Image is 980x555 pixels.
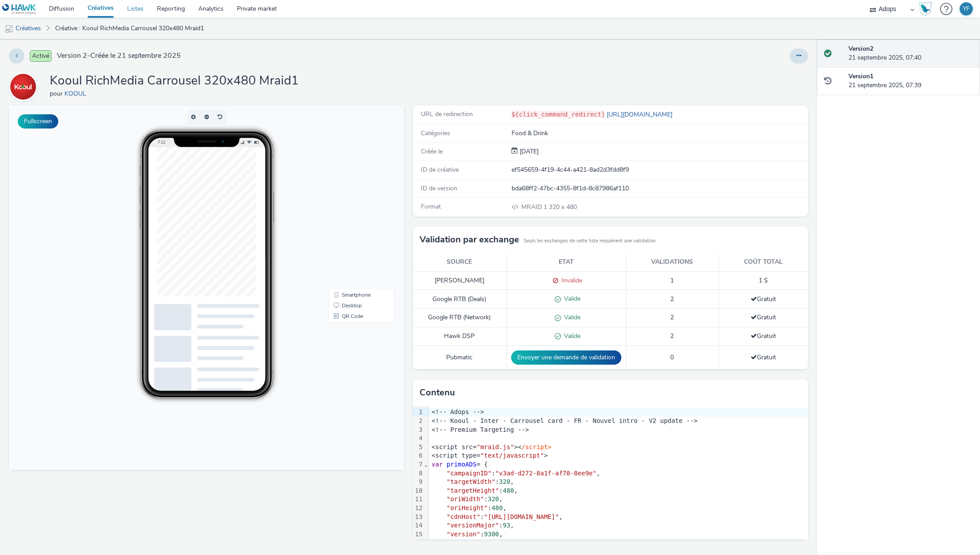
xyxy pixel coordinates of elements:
span: 1 $ [759,276,768,285]
span: Invalide [558,276,582,285]
a: KOOUL [64,89,90,98]
span: 9300 [484,531,499,538]
div: <!-- Adops --> [429,408,808,417]
img: KOOUL [10,74,36,100]
div: : , [429,513,808,522]
td: Pubmatic [413,346,506,369]
td: [PERSON_NAME] [413,271,506,290]
div: = { [429,460,808,469]
span: 93 [503,522,510,529]
span: Créée le [421,147,443,156]
span: 1 [670,276,674,285]
a: [URL][DOMAIN_NAME] [605,110,676,119]
div: 14 [413,521,424,530]
span: QR Code [333,208,354,213]
span: Gratuit [751,332,776,340]
div: <script type= > [429,451,808,460]
div: <!-- Kooul - Inter - Carrousel card - FR - Nouvel intro - V2 update --> [429,417,808,426]
button: Fullscreen [18,114,58,129]
code: ${click_command_redirect} [512,111,605,118]
span: Valide [561,332,580,340]
div: 15 [413,530,424,539]
span: "mraid.js" [476,443,514,450]
th: Source [413,253,506,271]
div: : , [429,539,808,547]
div: : , [429,504,808,513]
div: 16 [413,539,424,547]
img: undefined Logo [2,4,36,15]
span: 320 [499,478,510,485]
td: Google RTB (Deals) [413,290,506,309]
th: Coût total [718,253,808,271]
div: 7 [413,460,424,469]
div: 9 [413,478,424,487]
strong: Version 2 [848,44,873,53]
div: YF [963,2,970,16]
span: Format [421,202,441,211]
span: Gratuit [751,295,776,303]
span: "campaignID" [447,470,492,477]
td: Google RTB (Network) [413,309,506,327]
span: MRAID 1 [521,203,549,211]
span: pour [50,89,64,98]
div: 8 [413,469,424,478]
img: mobile [4,24,13,33]
div: 6 [413,451,424,460]
div: 11 [413,495,424,504]
a: KOOUL [9,82,41,91]
div: 3 [413,426,424,434]
span: ID de version [421,184,457,193]
span: Gratuit [751,353,776,362]
span: Gratuit [751,313,776,322]
span: primoADS [447,461,476,468]
img: Hawk Academy [919,2,932,16]
div: 4 [413,434,424,443]
span: "targetHeight" [447,487,499,494]
span: 480 [492,504,503,511]
span: "version" [447,531,480,538]
div: 12 [413,504,424,513]
h3: Contenu [420,386,455,399]
span: "targetWidth" [447,478,496,485]
span: var [432,461,443,468]
span: 320 x 480 [520,203,577,211]
div: : , [429,495,808,504]
span: 2 [670,313,674,322]
span: "cdnHost" [447,513,480,520]
a: Créative : Kooul RichMedia Carrousel 320x480 Mraid1 [51,18,208,39]
div: ef545659-4f19-4c44-a421-8ad2d3fdd8f9 [512,165,807,174]
div: 10 [413,487,424,495]
span: "1d0202" [484,539,514,546]
small: Seuls les exchanges de cette liste requièrent une validation [524,237,656,245]
div: 21 septembre 2025, 07:39 [848,72,973,90]
h1: Kooul RichMedia Carrousel 320x480 Mraid1 [50,72,299,89]
span: Version 2 - Créée le 21 septembre 2025 [57,51,181,61]
span: [DATE] [518,147,539,156]
span: "bgColor" [447,539,480,546]
div: Food & Drink [512,129,807,138]
td: Hawk DSP [413,327,506,346]
div: bda68ff2-47bc-4355-8f1d-8c87986af110 [512,184,807,193]
div: 13 [413,513,424,522]
span: Catégories [421,129,450,137]
span: 480 [503,487,514,494]
span: 0 [670,353,674,362]
span: "text/javascript" [480,452,544,459]
li: Smartphone [321,184,384,195]
span: "oriHeight" [447,504,488,511]
div: 2 [413,417,424,426]
a: Hawk Academy [919,2,936,16]
div: : , [429,469,808,478]
div: : , [429,487,808,495]
strong: Version 1 [848,72,873,80]
th: Etat [506,253,626,271]
span: 2 [670,295,674,303]
span: "oriWidth" [447,495,484,503]
span: URL de redirection [421,110,473,118]
div: 21 septembre 2025, 07:40 [848,44,973,63]
div: Création 21 septembre 2025, 07:39 [518,147,539,156]
div: : , [429,530,808,539]
div: 5 [413,443,424,452]
span: Activé [30,50,52,62]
